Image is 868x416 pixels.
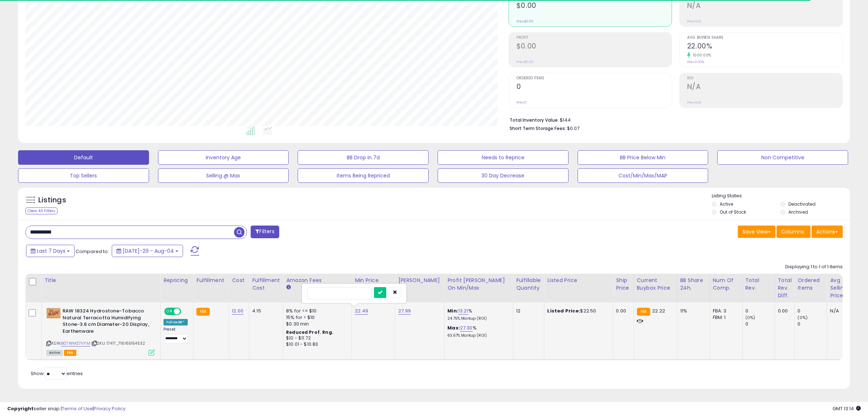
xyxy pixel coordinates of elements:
b: Total Inventory Value: [510,117,559,123]
li: $144 [510,115,837,124]
label: Deactivated [788,201,816,207]
div: $10.01 - $10.83 [286,341,346,348]
small: 1000.00% [690,52,711,58]
b: Listed Price: [547,307,580,314]
span: | SKU: 17417_716165154532 [91,340,145,346]
div: 0 [745,308,775,314]
button: Cost/Min/Max/MAP [578,168,709,183]
span: Show: entries [31,370,83,377]
button: Inventory Age [158,150,289,165]
small: Prev: $0.00 [516,60,533,64]
span: All listings currently available for purchase on Amazon [46,350,63,356]
span: Columns [781,228,804,235]
button: Save View [738,226,775,238]
button: Filters [251,226,279,238]
button: Actions [812,226,843,238]
div: Total Rev. [745,277,772,292]
div: 0 [797,308,827,314]
div: Fulfillable Quantity [516,277,541,292]
div: 0 [745,321,775,327]
div: 4.15 [252,308,277,314]
button: [DATE]-29 - Aug-04 [112,245,183,257]
span: Last 7 Days [37,247,65,255]
span: Ordered Items [516,76,672,80]
span: $0.07 [567,125,579,132]
p: Listing States: [712,193,850,199]
div: ASIN: [46,308,155,355]
span: Avg. Buybox Share [687,36,842,40]
div: N/A [830,308,854,314]
a: 27.99 [398,307,411,315]
b: Short Term Storage Fees: [510,125,566,131]
div: 8% for <= $10 [286,308,346,314]
div: Total Rev. Diff. [778,277,792,299]
div: Title [44,277,157,284]
span: Compared to: [76,248,109,255]
small: Prev: $0.00 [516,19,533,24]
button: Non Competitive [717,150,848,165]
small: (0%) [745,315,756,320]
div: $10 - $11.72 [286,335,346,341]
h2: N/A [687,1,842,11]
div: Avg Selling Price [830,277,856,299]
label: Archived [788,209,808,215]
div: Follow BB * [163,319,188,325]
h2: N/A [687,83,842,92]
span: [DATE]-29 - Aug-04 [123,247,174,255]
button: Needs to Reprice [438,150,569,165]
span: 22.22 [652,307,665,314]
div: % [447,325,507,338]
small: Amazon Fees. [286,284,290,291]
b: Reduced Prof. Rng. [286,329,333,335]
a: 22.49 [355,307,368,315]
button: Items Being Repriced [298,168,429,183]
span: ON [165,308,174,315]
button: BB Drop in 7d [298,150,429,165]
div: FBA: 3 [713,308,737,314]
div: Min Price [355,277,392,284]
div: Preset: [163,327,188,343]
strong: Copyright [7,405,34,412]
div: Fulfillment [196,277,226,284]
small: FBA [637,308,650,316]
small: Prev: N/A [687,19,701,24]
div: 12 [516,308,539,314]
button: 30 Day Decrease [438,168,569,183]
div: % [447,308,507,321]
div: Current Buybox Price [637,277,674,292]
h2: $0.00 [516,1,672,11]
div: BB Share 24h. [680,277,707,292]
h2: 0 [516,83,672,92]
button: Selling @ Max [158,168,289,183]
div: Displaying 1 to 1 of 1 items [785,264,843,270]
span: Profit [516,36,672,40]
a: 13.21 [458,307,468,315]
div: Ship Price [616,277,630,292]
span: ROI [687,76,842,80]
small: Prev: N/A [687,100,701,105]
div: 11% [680,308,704,314]
a: B07WMS7VYM [61,340,90,346]
div: Repricing [163,277,190,284]
div: $22.50 [547,308,607,314]
label: Out of Stock [720,209,746,215]
button: Columns [776,226,810,238]
p: 63.67% Markup (ROI) [447,333,507,338]
small: (0%) [797,315,808,320]
h5: Listings [38,195,66,205]
div: 0.00 [616,308,628,314]
small: Prev: 0 [516,100,527,105]
div: seller snap | | [7,406,125,412]
b: Min: [447,307,458,314]
div: Clear All Filters [25,207,58,214]
small: FBA [196,308,210,316]
small: Prev: 2.00% [687,60,704,64]
a: Terms of Use [62,405,93,412]
b: RAW 18324 Hydrostone-Tobacco Natural Terracotta Humidifying Stone-3.6 cm Diameter-20 Display, Ear... [63,308,150,336]
span: FBA [64,350,76,356]
div: Profit [PERSON_NAME] on Min/Max [447,277,510,292]
span: 2025-08-13 13:14 GMT [833,405,861,412]
span: OFF [180,308,192,315]
button: Top Sellers [18,168,149,183]
th: The percentage added to the cost of goods (COGS) that forms the calculator for Min & Max prices. [444,274,513,302]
